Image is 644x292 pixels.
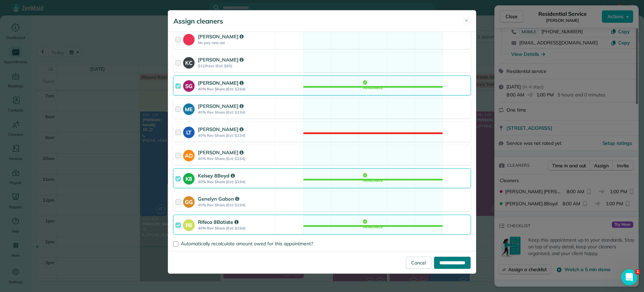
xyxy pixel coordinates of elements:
strong: [PERSON_NAME] [198,56,244,63]
strong: KC [183,57,195,67]
strong: Genelyn Gabon [198,196,239,202]
strong: 40% Rev Share (Est: $234) [198,156,273,161]
strong: 40% Rev Share (Est: $234) [198,133,273,138]
strong: [PERSON_NAME] [198,126,244,132]
strong: 40% Rev Share (Est: $234) [198,179,273,184]
strong: [PERSON_NAME] [198,80,244,86]
strong: No pay rate set [198,40,273,45]
iframe: Intercom live chat [621,269,637,285]
strong: [PERSON_NAME] [198,103,244,109]
strong: R8 [183,219,195,229]
strong: [PERSON_NAME] [198,149,244,156]
strong: 40% Rev Share (Est: $234) [198,87,273,91]
span: 1 [635,269,640,275]
strong: K8 [183,173,195,183]
strong: GG [183,196,195,206]
span: Automatically recalculate amount owed for this appointment? [181,241,313,247]
strong: Kelsey 8Boyd [198,172,234,179]
strong: 40% Rev Share (Est: $234) [198,203,273,207]
strong: AD [183,150,195,160]
span: ✕ [465,17,468,24]
strong: Rifeca 8Batiste [198,219,238,225]
a: Cancel [406,257,431,269]
strong: 40% Rev Share (Est: $234) [198,226,273,231]
strong: LT [183,127,195,136]
strong: SG [183,80,195,90]
strong: [PERSON_NAME] [198,33,244,40]
h5: Assign cleaners [173,16,223,26]
strong: ME [183,103,195,113]
strong: 40% Rev Share (Est: $234) [198,110,273,115]
strong: $12/hour (Est: $60) [198,64,273,68]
